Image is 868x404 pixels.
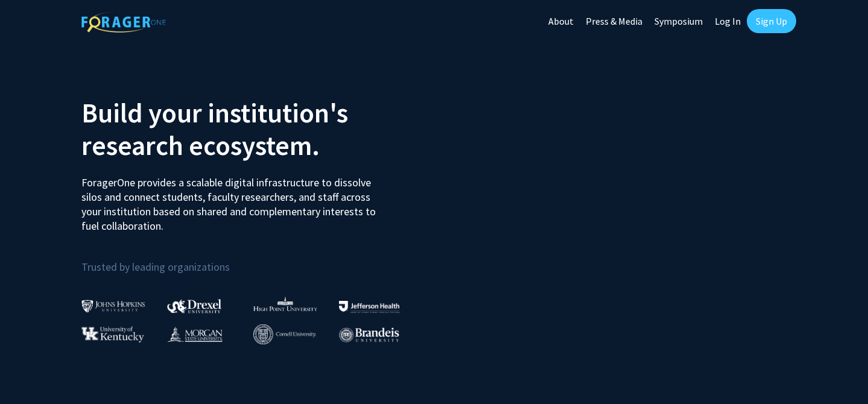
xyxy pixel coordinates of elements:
h2: Build your institution's research ecosystem. [81,96,425,162]
img: Cornell University [253,324,316,344]
img: Brandeis University [339,327,399,342]
img: Morgan State University [167,326,223,342]
p: Trusted by leading organizations [81,243,425,276]
img: University of Kentucky [81,326,144,342]
img: Thomas Jefferson University [339,301,399,312]
img: High Point University [253,297,317,311]
img: ForagerOne Logo [81,11,166,33]
img: Johns Hopkins University [81,300,145,312]
p: ForagerOne provides a scalable digital infrastructure to dissolve silos and connect students, fac... [81,166,384,233]
a: Sign Up [747,9,796,33]
img: Drexel University [167,299,221,313]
